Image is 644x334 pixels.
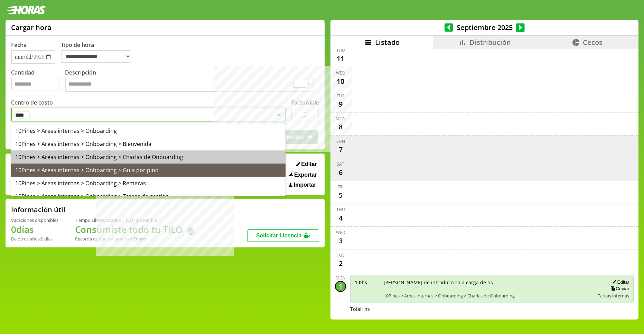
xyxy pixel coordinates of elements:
div: Vacaciones disponibles [11,217,58,223]
div: Sat [337,161,344,167]
input: Cantidad [11,78,59,90]
div: 10Pines > Areas internas > Onboarding > Tareas de gestión [11,190,286,203]
div: 1 [335,281,346,292]
div: Recordá que se renuevan en [75,236,196,242]
div: Thu [336,207,345,213]
div: 3 [335,235,346,246]
button: Solicitar Licencia [247,229,319,242]
textarea: To enrich screen reader interactions, please activate Accessibility in Grammarly extension settings [65,78,314,92]
span: Importar [294,182,316,188]
button: Editar [610,279,629,285]
div: Tue [337,93,345,99]
span: Listado [375,38,400,47]
h1: Consumiste todo tu TiLO 🍵 [75,223,196,236]
span: Septiembre 2025 [453,23,516,32]
div: Tiempo Libre Optativo (TiLO) disponible [75,217,196,223]
label: Centro de costo [11,99,53,106]
div: 8 [335,121,346,132]
h2: Información útil [11,205,65,214]
div: Wed [336,70,345,76]
label: Descripción [65,69,319,94]
div: De otros años: 0 días [11,236,58,242]
div: Sun [336,138,345,144]
label: Tipo de hora [61,41,137,64]
div: 10 [335,76,346,87]
button: Editar [294,161,319,168]
div: Mon [336,275,346,281]
div: Total 1 hs [350,306,634,312]
select: Tipo de hora [61,50,131,63]
div: 4 [335,213,346,224]
span: Editar [301,161,317,167]
div: 5 [335,190,346,201]
button: Copiar [608,286,629,292]
span: [PERSON_NAME] de introduccion a carga de hs [384,279,593,286]
div: 10Pines > Areas internas > Onboarding [11,124,286,137]
span: Solicitar Licencia [256,233,302,238]
div: 10Pines > Areas internas > Onboarding > Guia por pino [11,164,286,177]
div: Fri [338,184,343,190]
label: Facturable [291,99,319,106]
div: 9 [335,99,346,110]
label: Cantidad [11,69,65,94]
h1: Cargar hora [11,23,52,32]
span: 10Pines > Areas internas > Onboarding > Charlas de Onboarding [384,293,593,299]
div: Thu [336,47,345,53]
b: Enero [133,236,146,242]
span: 1.0 hs [355,279,379,286]
h1: 0 días [11,223,58,236]
img: logotipo [6,6,46,14]
span: Distribución [469,38,511,47]
span: Cecos [583,38,603,47]
div: 10Pines > Areas internas > Onboarding > Remeras [11,177,286,190]
label: Fecha [11,41,27,49]
div: Tue [337,252,345,258]
div: 10Pines > Areas internas > Onboarding > Bienvenida [11,137,286,150]
div: 6 [335,167,346,178]
button: Exportar [287,171,319,178]
div: 11 [335,53,346,64]
div: Wed [336,229,345,235]
span: Exportar [294,172,317,178]
span: Tareas internas [598,293,629,299]
div: 7 [335,144,346,155]
div: 10Pines > Areas internas > Onboarding > Charlas de Onboarding [11,150,286,164]
div: Mon [336,116,346,121]
div: 2 [335,258,346,269]
div: scrollable content [330,49,638,318]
